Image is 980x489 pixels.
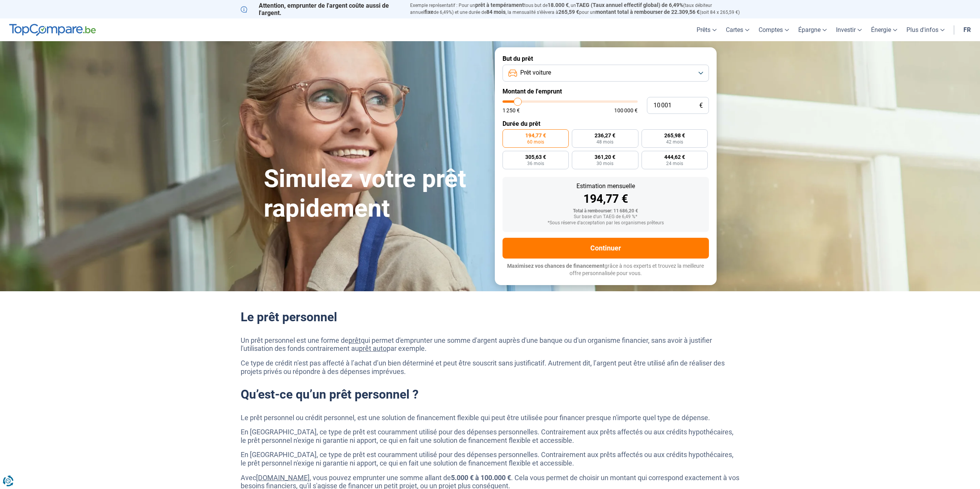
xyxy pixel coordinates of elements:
[503,55,709,62] label: But du prêt
[241,414,740,422] p: Le prêt personnel ou crédit personnel, est une solution de financement flexible qui peut être uti...
[794,18,831,41] a: Épargne
[576,2,683,8] span: TAEG (Taux annuel effectif global) de 6,49%
[595,9,700,15] span: montant total à rembourser de 22.309,56 €
[596,140,613,144] span: 48 mois
[241,428,740,444] p: En [GEOGRAPHIC_DATA], ce type de prêt est couramment utilisé pour des dépenses personnelles. Cont...
[699,102,703,109] span: €
[503,262,709,277] p: grâce à nos experts et trouvez la meilleure offre personnalisée pour vous.
[359,344,387,352] a: prêt auto
[241,2,401,17] p: Attention, emprunter de l'argent coûte aussi de l'argent.
[692,18,721,41] a: Prêts
[525,154,546,160] span: 305,63 €
[664,154,685,160] span: 444,62 €
[503,108,520,113] span: 1 250 €
[959,18,975,41] a: fr
[503,65,709,82] button: Prêt voiture
[264,164,486,224] h1: Simulez votre prêt rapidement
[595,133,615,138] span: 236,27 €
[721,18,754,41] a: Cartes
[503,88,709,95] label: Montant de l'emprunt
[754,18,794,41] a: Comptes
[866,18,902,41] a: Énergie
[241,336,740,353] p: Un prêt personnel est une forme de qui permet d'emprunter une somme d'argent auprès d'une banque ...
[451,474,511,482] strong: 5.000 € à 100.000 €
[503,120,709,127] label: Durée du prêt
[241,359,740,376] p: Ce type de crédit n’est pas affecté à l’achat d’un bien déterminé et peut être souscrit sans just...
[424,9,434,15] span: fixe
[527,161,544,166] span: 36 mois
[525,133,546,138] span: 194,77 €
[241,387,740,402] h2: Qu’est-ce qu’un prêt personnel ?
[527,140,544,144] span: 60 mois
[348,336,361,344] a: prêt
[595,154,615,160] span: 361,20 €
[548,2,569,8] span: 18.000 €
[241,451,740,467] p: En [GEOGRAPHIC_DATA], ce type de prêt est couramment utilisé pour des dépenses personnelles. Cont...
[666,161,683,166] span: 24 mois
[664,133,685,138] span: 265,98 €
[475,2,524,8] span: prêt à tempérament
[596,161,613,166] span: 30 mois
[241,310,740,324] h2: Le prêt personnel
[410,2,740,16] p: Exemple représentatif : Pour un tous but de , un (taux débiteur annuel de 6,49%) et une durée de ...
[666,140,683,144] span: 42 mois
[9,24,96,36] img: TopCompare
[486,9,506,15] span: 84 mois
[509,193,703,205] div: 194,77 €
[902,18,949,41] a: Plus d'infos
[509,214,703,220] div: Sur base d'un TAEG de 6,49 %*
[503,238,709,259] button: Continuer
[509,183,703,189] div: Estimation mensuelle
[520,68,551,77] span: Prêt voiture
[507,263,605,269] span: Maximisez vos chances de financement
[831,18,866,41] a: Investir
[509,209,703,214] div: Total à rembourser: 11 686,20 €
[256,474,310,482] a: [DOMAIN_NAME]
[509,220,703,226] div: *Sous réserve d'acceptation par les organismes prêteurs
[558,9,579,15] span: 265,59 €
[614,108,638,113] span: 100 000 €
